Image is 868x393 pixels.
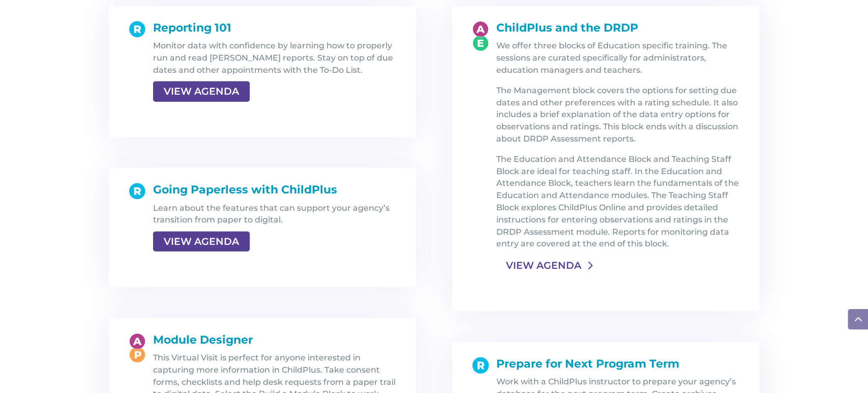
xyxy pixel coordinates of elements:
[153,21,231,35] span: Reporting 101
[496,257,591,275] a: VIEW AGENDA
[153,40,396,76] p: Monitor data with confidence by learning how to properly run and read [PERSON_NAME] reports. Stay...
[153,183,337,196] span: Going Paperless with ChildPlus
[496,21,638,35] span: ChildPlus and the DRDP
[153,202,396,227] p: Learn about the features that can support your agency’s transition from paper to digital.
[153,81,250,102] a: VIEW AGENDA
[153,232,250,252] a: VIEW AGENDA
[153,333,253,347] span: Module Designer
[496,85,739,153] p: The Management block covers the options for setting due dates and other preferences with a rating...
[496,357,679,371] span: Prepare for Next Program Term
[496,153,739,250] p: The Education and Attendance Block and Teaching Staff Block are ideal for teaching staff. In the ...
[496,40,739,84] p: We offer three blocks of Education specific training. The sessions are curated specifically for a...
